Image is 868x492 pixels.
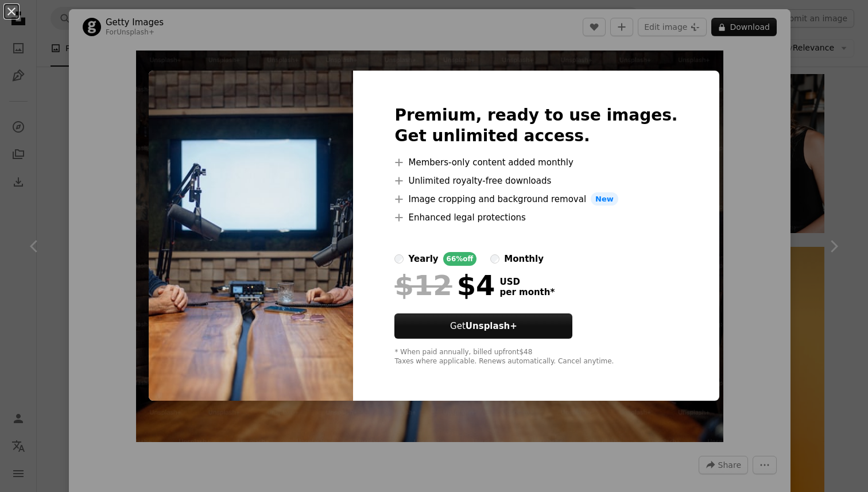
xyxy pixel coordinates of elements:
li: Unlimited royalty-free downloads [394,174,677,188]
span: USD [499,277,555,287]
span: $12 [394,270,452,300]
div: 66% off [443,252,477,266]
input: yearly66%off [394,254,404,264]
h2: Premium, ready to use images. Get unlimited access. [394,105,677,146]
button: GetUnsplash+ [394,313,572,339]
input: monthly [490,254,499,264]
div: monthly [504,252,544,266]
div: yearly [408,252,438,266]
li: Enhanced legal protections [394,211,677,224]
div: * When paid annually, billed upfront $48 Taxes where applicable. Renews automatically. Cancel any... [394,348,677,366]
img: premium_photo-1663091687045-1c7b3ec5953c [149,71,353,401]
li: Members-only content added monthly [394,156,677,169]
strong: Unsplash+ [466,321,517,331]
span: New [591,192,618,206]
span: per month * [499,287,555,297]
li: Image cropping and background removal [394,192,677,206]
div: $4 [394,270,495,300]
